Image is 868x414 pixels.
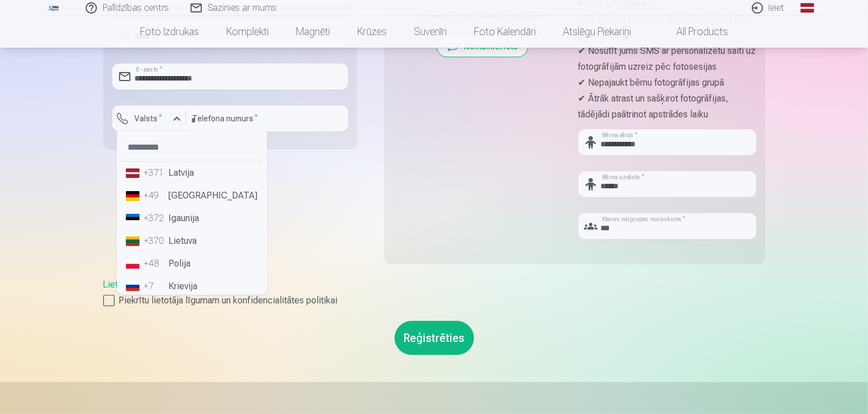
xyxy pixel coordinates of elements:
[578,43,756,75] p: ✔ Nosūtīt jums SMS ar personalizētu saiti uz fotogrāfijām uzreiz pēc fotosesijas
[48,5,60,11] img: /fa1
[121,162,262,184] li: Latvija
[121,252,262,275] li: Polija
[144,234,167,248] div: +370
[395,321,474,355] button: Reģistrēties
[213,16,282,48] a: Komplekti
[144,189,167,202] div: +49
[144,166,167,180] div: +371
[400,16,460,48] a: Suvenīri
[126,16,213,48] a: Foto izdrukas
[121,275,262,298] li: Krievija
[578,75,756,91] p: ✔ Nepajaukt bērnu fotogrāfijas grupā
[344,16,400,48] a: Krūzes
[121,207,262,230] li: Igaunija
[103,279,175,290] a: Lietošanas līgums
[130,113,167,124] label: Valsts
[112,105,186,132] button: Valsts*
[460,16,549,48] a: Foto kalendāri
[103,278,765,307] div: ,
[578,91,756,122] p: ✔ Ātrāk atrast un sašķirot fotogrāfijas, tādējādi paātrinot apstrādes laiku
[121,184,262,207] li: [GEOGRAPHIC_DATA]
[103,294,765,307] label: Piekrītu lietotāja līgumam un konfidencialitātes politikai
[112,132,186,141] div: Lauks ir obligāts
[282,16,344,48] a: Magnēti
[645,16,742,48] a: All products
[144,257,167,271] div: +48
[144,212,167,225] div: +372
[549,16,645,48] a: Atslēgu piekariņi
[144,280,167,293] div: +7
[121,230,262,252] li: Lietuva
